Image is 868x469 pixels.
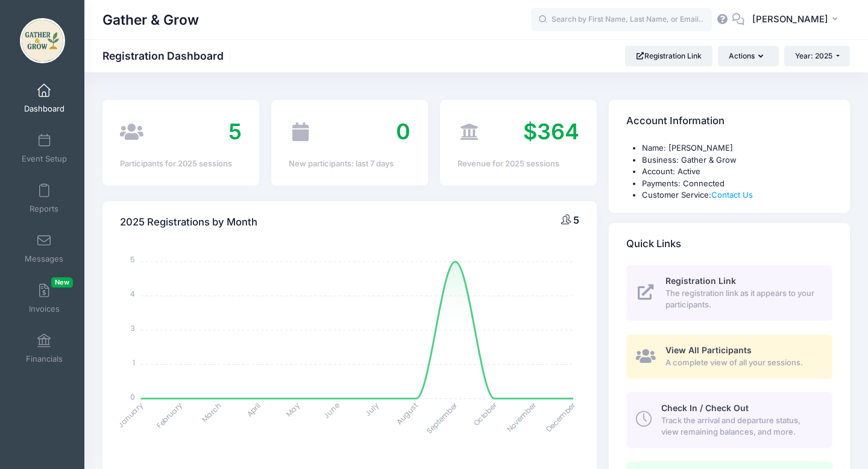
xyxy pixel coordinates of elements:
span: Dashboard [24,104,64,114]
tspan: February [154,400,184,430]
tspan: August [394,400,420,426]
a: Check In / Check Out Track the arrival and departure status, view remaining balances, and more. [626,392,832,447]
tspan: 5 [130,254,135,265]
span: New [51,277,73,288]
tspan: July [363,400,381,418]
span: Messages [25,254,63,264]
tspan: December [544,400,578,434]
tspan: June [322,400,342,420]
tspan: September [424,400,460,435]
a: Event Setup [16,127,73,169]
a: Dashboard [16,77,73,119]
span: A complete view of all your sessions. [665,357,819,369]
tspan: 3 [131,323,135,333]
span: The registration link as it appears to your participants. [665,288,819,311]
span: Reports [30,204,58,214]
a: Registration Link The registration link as it appears to your participants. [626,265,832,321]
li: Business: Gather & Grow [642,154,832,166]
tspan: 0 [130,391,135,401]
li: Payments: Connected [642,178,832,190]
h4: 2025 Registrations by Month [120,205,257,239]
h4: Quick Links [626,227,681,261]
a: Financials [16,327,73,370]
span: Registration Link [665,275,736,286]
span: 5 [573,214,579,226]
a: Reports [16,177,73,219]
tspan: 4 [130,289,135,299]
a: InvoicesNew [16,277,73,319]
a: View All Participants A complete view of all your sessions. [626,335,832,379]
input: Search by First Name, Last Name, or Email... [531,8,712,32]
button: Actions [718,46,778,66]
tspan: May [284,400,302,418]
h4: Account Information [626,104,725,139]
div: Revenue for 2025 sessions [458,158,579,170]
span: Financials [26,354,63,364]
span: 0 [396,118,410,145]
span: [PERSON_NAME] [752,13,828,26]
button: [PERSON_NAME] [744,6,850,34]
span: $364 [523,118,579,145]
li: Account: Active [642,166,832,178]
button: Year: 2025 [784,46,850,66]
a: Registration Link [625,46,712,66]
img: Gather & Grow [20,18,65,63]
div: New participants: last 7 days [289,158,410,170]
span: 5 [228,118,242,145]
div: Participants for 2025 sessions [120,158,242,170]
h1: Registration Dashboard [102,49,234,62]
span: Year: 2025 [795,51,832,60]
tspan: November [505,400,539,434]
span: Check In / Check Out [661,403,749,413]
span: Track the arrival and departure status, view remaining balances, and more. [661,415,819,438]
a: Contact Us [711,190,753,200]
tspan: October [471,400,500,428]
tspan: April [245,400,263,418]
tspan: 1 [133,357,135,368]
h1: Gather & Grow [102,6,199,34]
span: View All Participants [665,345,752,355]
a: Messages [16,227,73,269]
span: Event Setup [22,154,67,164]
li: Customer Service: [642,189,832,201]
tspan: January [116,400,145,430]
li: Name: [PERSON_NAME] [642,142,832,154]
span: Invoices [29,304,60,314]
tspan: March [200,400,224,424]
